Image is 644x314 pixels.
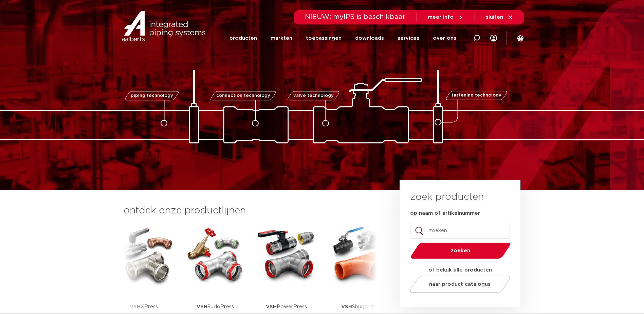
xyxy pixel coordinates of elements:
span: sluiten [486,15,503,20]
h3: zoek producten [410,190,484,204]
a: producten [229,24,257,52]
span: valve technology [293,93,334,98]
strong: VSH [341,304,352,309]
input: zoeken [410,223,510,239]
span: meer info [428,15,454,20]
a: meer info [428,14,464,20]
h3: ontdek onze productlijnen [124,204,377,217]
label: op naam of artikelnummer [410,210,480,217]
a: markten [271,24,292,52]
span: piping technology [131,93,173,98]
a: downloads [355,24,384,52]
span: connection technology [216,93,270,98]
span: zoeken [428,248,493,253]
button: zoeken [408,242,513,259]
a: toepassingen [306,24,342,52]
a: sluiten [486,14,513,20]
a: services [398,24,419,52]
nav: Menu [229,24,456,52]
strong: VSH [266,304,277,309]
span: NIEUW: myIPS is beschikbaar [305,14,406,20]
strong: VSH [197,304,207,309]
a: naar product catalogus [408,276,512,293]
span: naar product catalogus [429,282,491,287]
span: fastening technology [452,93,501,98]
div: my IPS [490,24,497,52]
strong: VSH [130,304,141,309]
strong: of bekijk alle producten [428,267,492,273]
a: over ons [433,24,456,52]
